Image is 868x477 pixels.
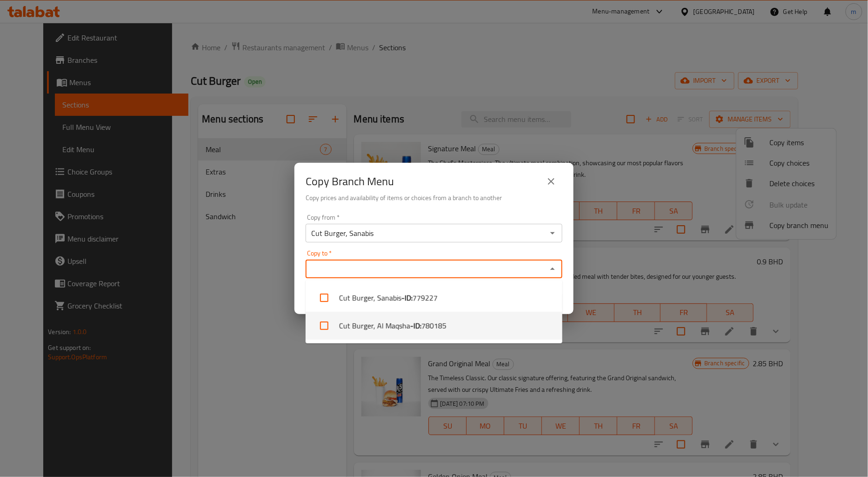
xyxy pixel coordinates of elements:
[306,174,394,189] h2: Copy Branch Menu
[421,320,447,331] span: 780185
[410,320,421,331] b: - ID:
[306,193,562,203] h6: Copy prices and availability of items or choices from a branch to another
[306,312,562,340] li: Cut Burger, Al Maqsha
[306,284,562,312] li: Cut Burger, Sanabis
[546,227,559,240] button: Open
[401,292,413,303] b: - ID:
[413,292,438,303] span: 779227
[546,262,559,275] button: Close
[540,170,562,193] button: close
